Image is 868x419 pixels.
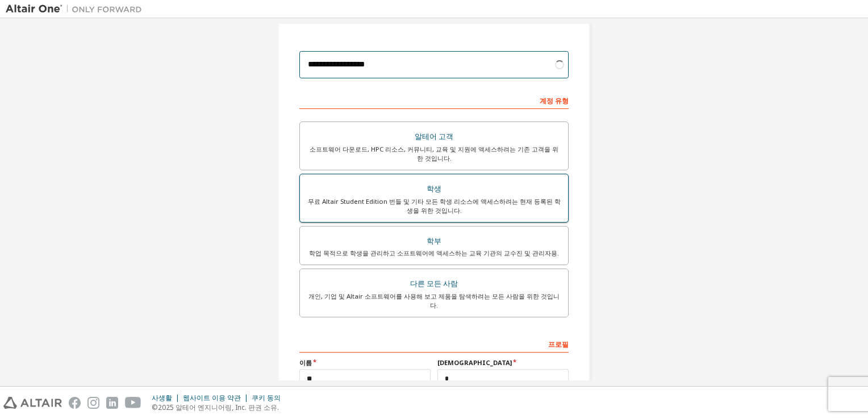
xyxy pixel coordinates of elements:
div: 웹사이트 이용 약관 [183,393,252,403]
img: 알테어 원 [6,3,148,15]
img: linkedin.svg [106,397,118,409]
img: instagram.svg [87,397,99,409]
div: 학업 목적으로 학생을 관리하고 소프트웨어에 액세스하는 교육 기관의 교수진 및 관리자용. [307,249,561,258]
div: 알테어 고객 [307,129,561,145]
label: 이름 [299,358,431,367]
div: 계정 유형 [299,91,569,109]
div: 소프트웨어 다운로드, HPC 리소스, 커뮤니티, 교육 및 지원에 액세스하려는 기존 고객을 위한 것입니다. [307,145,561,163]
div: 프로필 [299,334,569,353]
img: facebook.svg [69,397,81,409]
label: [DEMOGRAPHIC_DATA] [437,358,569,367]
div: 학생 [307,181,561,197]
div: 사생활 [152,393,183,403]
div: 다른 모든 사람 [307,276,561,292]
img: altair_logo.svg [3,397,62,409]
img: youtube.svg [125,397,141,409]
font: 2025 알테어 엔지니어링, Inc. 판권 소유. [158,403,279,412]
div: 무료 Altair Student Edition 번들 및 기타 모든 학생 리소스에 액세스하려는 현재 등록된 학생을 위한 것입니다. [307,197,561,215]
div: 개인, 기업 및 Altair 소프트웨어를 사용해 보고 제품을 탐색하려는 모든 사람을 위한 것입니다. [307,292,561,310]
div: 학부 [307,233,561,249]
p: © [152,403,287,412]
div: 쿠키 동의 [252,393,287,403]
